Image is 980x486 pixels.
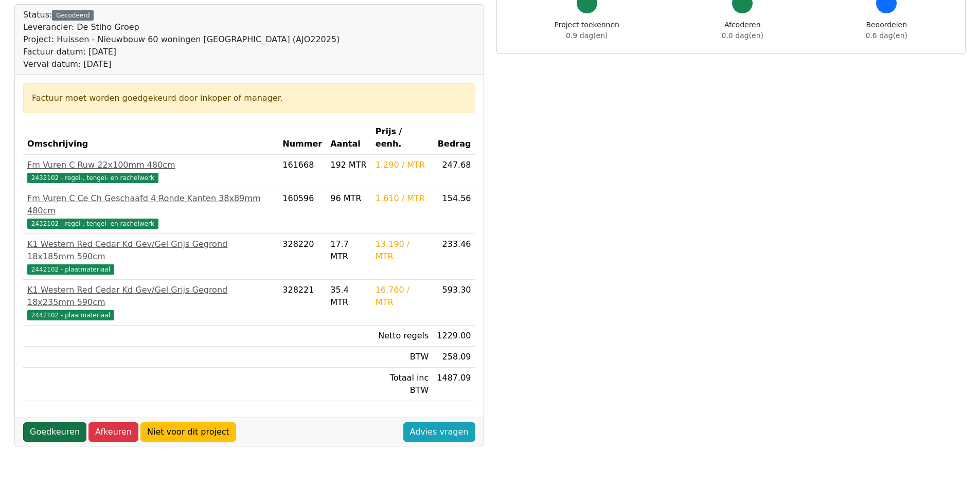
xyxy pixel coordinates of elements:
th: Prijs / eenh. [371,121,433,155]
div: 17.7 MTR [330,238,367,263]
td: BTW [371,347,433,368]
span: 2432102 - regel-, tengel- en rachelwerk [27,219,158,229]
th: Nummer [278,121,326,155]
div: Fm Vuren C Ce Ch Geschaafd 4 Ronde Kanten 38x89mm 480cm [27,192,274,217]
a: Fm Vuren C Ruw 22x100mm 480cm2432102 - regel-, tengel- en rachelwerk [27,159,274,184]
div: 35.4 MTR [330,284,367,309]
td: 593.30 [433,280,475,326]
a: K1 Western Red Cedar Kd Gev/Gel Grijs Gegrond 18x235mm 590cm2442102 - plaatmateriaal [27,284,274,321]
td: 1229.00 [433,326,475,347]
div: Gecodeerd [52,10,94,21]
div: Factuur moet worden goedgekeurd door inkoper of manager. [32,92,467,104]
td: 328221 [278,280,326,326]
a: Advies vragen [403,422,475,442]
td: 161668 [278,155,326,188]
div: Project toekennen [555,20,619,41]
th: Omschrijving [23,121,278,155]
span: 2442102 - plaatmateriaal [27,264,114,275]
span: 0.0 dag(en) [722,31,763,40]
div: Fm Vuren C Ruw 22x100mm 480cm [27,159,274,171]
div: Leverancier: De Stiho Groep [23,21,340,33]
td: 233.46 [433,234,475,280]
span: 0.6 dag(en) [866,31,907,40]
div: Project: Huissen - Nieuwbouw 60 woningen [GEOGRAPHIC_DATA] (AJO22025) [23,33,340,46]
a: Fm Vuren C Ce Ch Geschaafd 4 Ronde Kanten 38x89mm 480cm2432102 - regel-, tengel- en rachelwerk [27,192,274,229]
div: Status: [23,9,340,70]
div: 192 MTR [330,159,367,171]
td: 160596 [278,188,326,234]
div: K1 Western Red Cedar Kd Gev/Gel Grijs Gegrond 18x235mm 590cm [27,284,274,309]
th: Aantal [326,121,371,155]
td: Netto regels [371,326,433,347]
div: Beoordelen [866,20,907,41]
div: Afcoderen [722,20,763,41]
div: 1.610 / MTR [376,192,429,205]
th: Bedrag [433,121,475,155]
a: Niet voor dit project [140,422,236,442]
div: 96 MTR [330,192,367,205]
div: Verval datum: [DATE] [23,58,340,70]
div: Factuur datum: [DATE] [23,46,340,58]
div: 1.290 / MTR [376,159,429,171]
div: 16.760 / MTR [376,284,429,309]
td: 154.56 [433,188,475,234]
div: K1 Western Red Cedar Kd Gev/Gel Grijs Gegrond 18x185mm 590cm [27,238,274,263]
span: 0.9 dag(en) [566,31,608,40]
span: 2442102 - plaatmateriaal [27,310,114,320]
div: 13.190 / MTR [376,238,429,263]
td: Totaal inc BTW [371,368,433,401]
a: Goedkeuren [23,422,86,442]
span: 2432102 - regel-, tengel- en rachelwerk [27,173,158,183]
td: 258.09 [433,347,475,368]
a: Afkeuren [88,422,138,442]
td: 1487.09 [433,368,475,401]
td: 247.68 [433,155,475,188]
td: 328220 [278,234,326,280]
a: K1 Western Red Cedar Kd Gev/Gel Grijs Gegrond 18x185mm 590cm2442102 - plaatmateriaal [27,238,274,275]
